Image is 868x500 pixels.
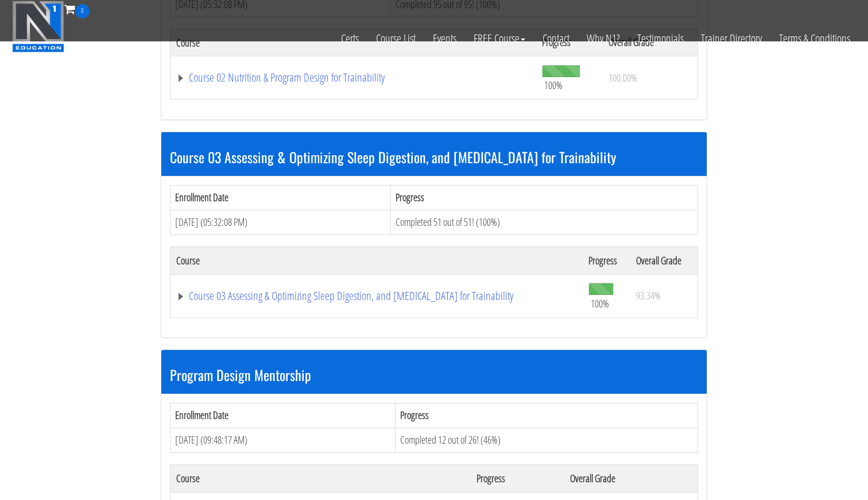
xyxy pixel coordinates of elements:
[629,18,692,59] a: Testimonials
[170,464,471,492] th: Course
[692,18,770,59] a: Trainer Directory
[544,79,563,91] span: 100%
[170,367,698,382] h3: Program Design Mentorship
[396,403,698,428] th: Progress
[332,18,367,59] a: Certs
[367,18,424,59] a: Course List
[591,297,609,310] span: 100%
[391,210,698,234] td: Completed 51 out of 51! (100%)
[12,1,64,52] img: n1-education
[170,149,698,164] h3: Course 03 Assessing & Optimizing Sleep Digestion, and [MEDICAL_DATA] for Trainability
[534,18,578,59] a: Contact
[396,428,698,453] td: Completed 12 out of 26! (46%)
[603,56,697,99] td: 100.00%
[465,18,534,59] a: FREE Course
[75,4,90,18] span: 0
[770,18,859,59] a: Terms & Conditions
[578,18,629,59] a: Why N1?
[170,403,396,428] th: Enrollment Date
[564,464,697,492] th: Overall Grade
[64,1,90,17] a: 0
[583,247,630,274] th: Progress
[170,210,391,234] td: [DATE] (05:32:08 PM)
[471,464,564,492] th: Progress
[630,274,698,317] td: 93.34%
[170,247,583,274] th: Course
[176,290,577,302] a: Course 03 Assessing & Optimizing Sleep Digestion, and [MEDICAL_DATA] for Trainability
[391,186,698,210] th: Progress
[170,186,391,210] th: Enrollment Date
[424,18,465,59] a: Events
[630,247,698,274] th: Overall Grade
[170,428,396,453] td: [DATE] (09:48:17 AM)
[176,72,530,83] a: Course 02 Nutrition & Program Design for Trainability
